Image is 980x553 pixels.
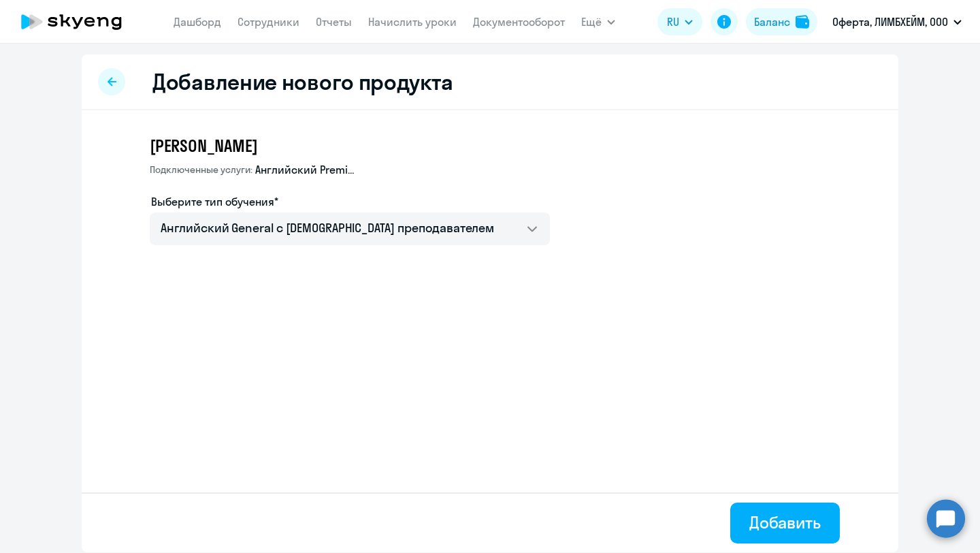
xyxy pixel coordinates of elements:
span: Английский Premium [255,162,357,177]
div: Баланс [754,14,790,30]
label: Выберите тип обучения* [151,193,278,210]
a: Начислить уроки [368,15,457,29]
button: Добавить [730,503,840,543]
a: Сотрудники [238,15,299,29]
a: Документооборот [473,15,565,29]
button: Ещё [581,8,615,35]
p: Оферта, ЛИМБХЕЙМ, ООО [832,14,948,30]
img: balance [796,15,809,29]
h3: [PERSON_NAME] [150,135,550,157]
button: Балансbalance [746,8,817,35]
span: RU [667,14,679,30]
span: Ещё [581,14,602,30]
a: Отчеты [316,15,352,29]
div: Добавить [749,511,821,533]
h2: Добавление нового продукта [152,68,453,95]
button: Оферта, ЛИМБХЕЙМ, ООО [826,5,968,38]
button: RU [657,8,702,35]
span: Подключенные услуги: [150,163,252,176]
a: Дашборд [174,15,221,29]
